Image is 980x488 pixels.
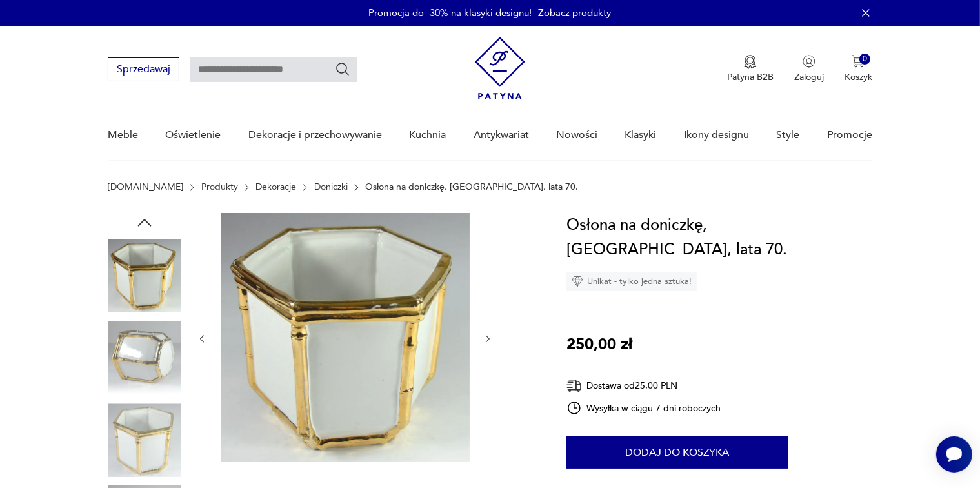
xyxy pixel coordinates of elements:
img: Zdjęcie produktu Osłona na doniczkę, Włochy, lata 70. [108,239,181,312]
p: 250,00 zł [566,332,632,357]
button: Dodaj do koszyka [566,436,788,469]
a: Kuchnia [409,110,446,160]
div: Unikat - tylko jedna sztuka! [566,272,697,291]
img: Zdjęcie produktu Osłona na doniczkę, Włochy, lata 70. [108,403,181,477]
a: Nowości [556,110,597,160]
div: Wysyłka w ciągu 7 dni roboczych [566,400,721,416]
button: Patyna B2B [727,55,774,83]
img: Ikona medalu [744,55,757,69]
a: Ikona medaluPatyna B2B [727,55,774,83]
a: [DOMAIN_NAME] [108,182,183,192]
p: Zaloguj [794,71,824,83]
a: Ikony designu [684,110,749,160]
a: Dekoracje i przechowywanie [248,110,382,160]
a: Antykwariat [474,110,529,160]
img: Ikonka użytkownika [803,55,815,68]
a: Klasyki [625,110,657,160]
a: Promocje [827,110,872,160]
p: Osłona na doniczkę, [GEOGRAPHIC_DATA], lata 70. [365,182,578,192]
button: 0Koszyk [845,55,872,83]
p: Patyna B2B [727,71,774,83]
button: Szukaj [335,61,350,77]
a: Style [776,110,799,160]
a: Zobacz produkty [539,6,612,19]
p: Koszyk [845,71,872,83]
button: Zaloguj [794,55,824,83]
a: Sprzedawaj [108,66,179,75]
a: Dekoracje [255,182,296,192]
a: Oświetlenie [166,110,221,160]
button: Sprzedawaj [108,57,179,81]
p: Promocja do -30% na klasyki designu! [369,6,532,19]
div: 0 [859,54,870,65]
img: Ikona koszyka [852,55,865,68]
a: Meble [108,110,138,160]
h1: Osłona na doniczkę, [GEOGRAPHIC_DATA], lata 70. [566,213,872,262]
a: Produkty [201,182,238,192]
a: Doniczki [314,182,348,192]
img: Zdjęcie produktu Osłona na doniczkę, Włochy, lata 70. [221,213,470,462]
img: Ikona dostawy [566,378,582,394]
iframe: Smartsupp widget button [936,436,972,473]
img: Patyna - sklep z meblami i dekoracjami vintage [475,37,525,99]
img: Zdjęcie produktu Osłona na doniczkę, Włochy, lata 70. [108,321,181,395]
div: Dostawa od 25,00 PLN [566,378,721,394]
img: Ikona diamentu [572,276,583,287]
